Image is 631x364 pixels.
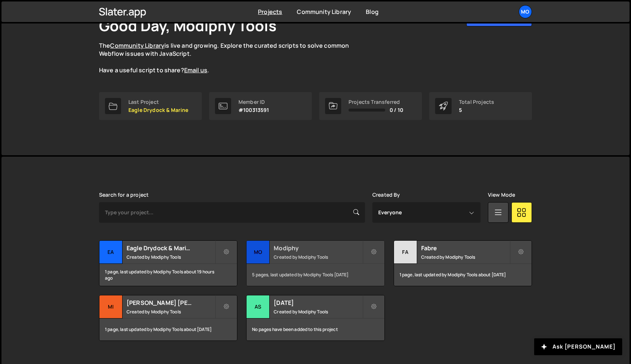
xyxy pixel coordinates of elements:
[274,254,362,260] small: Created by Modiphy Tools
[99,15,277,36] h1: Good Day, Modiphy Tools
[99,41,363,74] p: The is live and growing. Explore the curated scripts to solve common Webflow issues with JavaScri...
[184,66,207,74] a: Email us
[238,99,269,105] div: Member ID
[459,99,494,105] div: Total Projects
[128,99,189,105] div: Last Project
[99,295,237,341] a: Mi [PERSON_NAME] [PERSON_NAME] Created by Modiphy Tools 1 page, last updated by Modiphy Tools abo...
[421,254,510,260] small: Created by Modiphy Tools
[274,244,362,252] h2: Modiphy
[238,107,269,113] p: #100313591
[390,107,403,113] span: 0 / 10
[519,5,532,18] a: Mo
[128,107,189,113] p: Eagle Drydock & Marine
[127,254,215,260] small: Created by Modiphy Tools
[488,192,515,198] label: View Mode
[247,318,384,341] div: No pages have been added to this project
[127,309,215,315] small: Created by Modiphy Tools
[274,299,362,307] h2: [DATE]
[372,192,400,198] label: Created By
[99,202,365,223] input: Type your project...
[247,264,384,286] div: 5 pages, last updated by Modiphy Tools [DATE]
[247,241,270,264] div: Mo
[421,244,510,252] h2: Fabre
[99,295,123,318] div: Mi
[99,264,237,286] div: 1 page, last updated by Modiphy Tools about 19 hours ago
[246,240,384,286] a: Mo Modiphy Created by Modiphy Tools 5 pages, last updated by Modiphy Tools [DATE]
[394,241,417,264] div: Fa
[459,107,494,113] p: 5
[366,8,379,16] a: Blog
[99,192,149,198] label: Search for a project
[258,8,282,16] a: Projects
[394,240,532,286] a: Fa Fabre Created by Modiphy Tools 1 page, last updated by Modiphy Tools about [DATE]
[274,309,362,315] small: Created by Modiphy Tools
[349,99,403,105] div: Projects Transferred
[534,338,622,355] button: Ask [PERSON_NAME]
[246,295,384,341] a: As [DATE] Created by Modiphy Tools No pages have been added to this project
[247,295,270,318] div: As
[99,241,123,264] div: Ea
[99,240,237,286] a: Ea Eagle Drydock & Marine Created by Modiphy Tools 1 page, last updated by Modiphy Tools about 19...
[110,41,164,50] a: Community Library
[297,8,351,16] a: Community Library
[394,264,532,286] div: 1 page, last updated by Modiphy Tools about [DATE]
[127,244,215,252] h2: Eagle Drydock & Marine
[99,92,202,120] a: Last Project Eagle Drydock & Marine
[99,318,237,341] div: 1 page, last updated by Modiphy Tools about [DATE]
[127,299,215,307] h2: [PERSON_NAME] [PERSON_NAME]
